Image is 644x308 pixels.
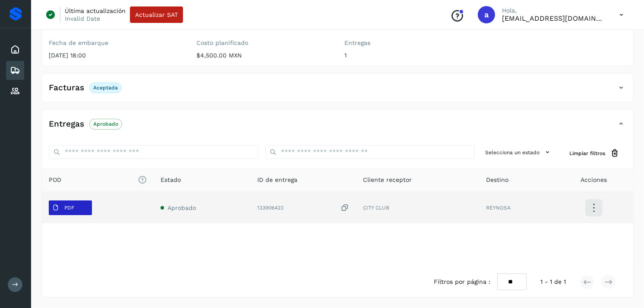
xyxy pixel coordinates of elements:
[356,192,479,223] td: CITY CLUB
[363,175,412,184] span: Cliente receptor
[65,7,126,15] p: Última actualización
[65,15,100,22] p: Invalid Date
[64,205,74,211] p: PDF
[344,52,479,59] p: 1
[569,149,605,157] span: Limpiar filtros
[93,85,118,91] p: Aceptada
[93,121,118,127] p: Aprobado
[197,52,331,59] p: $4,500.00 MXN
[6,82,24,101] div: Proveedores
[130,6,183,23] button: Actualizar SAT
[344,39,479,47] label: Entregas
[6,40,24,59] div: Inicio
[49,52,183,59] p: [DATE] 18:00
[562,145,626,161] button: Limpiar filtros
[161,175,181,184] span: Estado
[49,200,92,215] button: PDF
[197,39,331,47] label: Costo planificado
[482,145,556,159] button: Selecciona un estado
[135,12,178,18] span: Actualizar SAT
[486,175,508,184] span: Destino
[49,83,84,93] h4: Facturas
[6,61,24,80] div: Embarques
[167,204,196,211] span: Aprobado
[49,175,147,184] span: POD
[434,277,490,286] span: Filtros por página :
[581,175,607,184] span: Acciones
[257,203,349,213] div: 133906423
[49,39,183,47] label: Fecha de embarque
[42,117,633,138] div: EntregasAprobado
[540,277,566,286] span: 1 - 1 de 1
[42,80,633,102] div: FacturasAceptada
[502,7,606,14] p: Hola,
[49,119,84,129] h4: Entregas
[502,14,606,22] p: alejperez@niagarawater.com
[257,175,297,184] span: ID de entrega
[479,192,555,223] td: REYNOSA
